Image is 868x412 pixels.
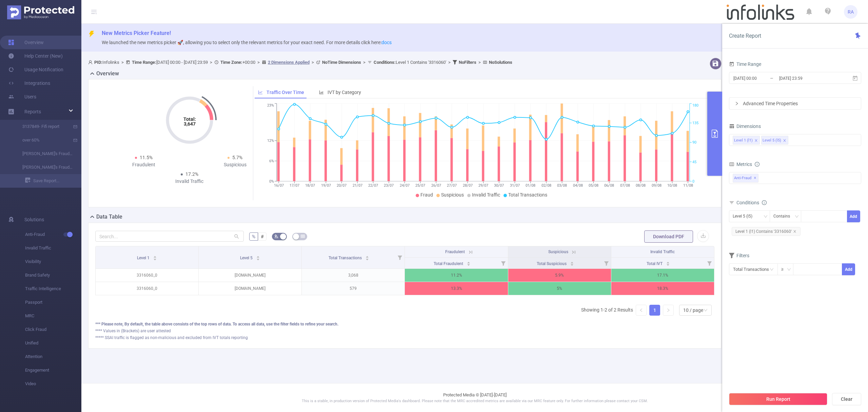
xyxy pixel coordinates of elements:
i: icon: down [795,214,799,219]
span: Conditions [736,200,767,205]
span: Reports [24,109,41,114]
div: 10 / page [683,305,703,315]
i: icon: right [666,308,670,312]
span: Unified [25,336,81,350]
span: Invalid Traffic [650,249,675,254]
span: Suspicious [441,192,464,198]
tspan: 21/07 [352,183,362,188]
p: 5.9% [508,269,611,282]
span: 5.7% [232,155,242,160]
a: Save Report... [25,174,81,188]
div: Fraudulent [98,161,190,168]
tspan: 19/07 [321,183,331,188]
tspan: 06/08 [604,183,614,188]
span: Time Range [729,61,761,67]
span: > [119,60,126,65]
tspan: Total: [183,116,196,122]
tspan: 0% [269,179,274,184]
li: Next Page [663,305,674,316]
p: 579 [302,282,405,295]
a: Reports [24,105,41,118]
span: Anti-Fraud [25,228,81,241]
div: ≥ [781,264,788,275]
tspan: 11/08 [683,183,693,188]
button: Clear [832,393,861,405]
span: Total Transactions [329,256,363,260]
tspan: 02/08 [541,183,551,188]
li: Previous Page [636,305,647,316]
li: Showing 1-2 of 2 Results [581,305,633,316]
span: RA [848,5,854,19]
div: icon: rightAdvanced Time Properties [729,98,861,109]
span: Visibility [25,255,81,268]
a: over 60% [14,133,73,147]
tspan: 01/08 [526,183,535,188]
a: 1 [650,305,660,315]
b: Conditions : [374,60,396,65]
button: Add [842,263,855,275]
div: Level 1 (l1) [734,136,753,145]
i: icon: caret-up [153,255,157,257]
i: icon: caret-down [153,258,157,260]
span: Filters [729,253,749,258]
input: Search... [95,231,244,242]
tspan: 20/07 [337,183,347,188]
span: 11.5% [140,155,153,160]
span: > [476,60,483,65]
a: Overview [8,36,44,49]
button: Add [847,210,860,222]
i: icon: left [639,308,643,312]
b: No Filters [459,60,476,65]
div: Sort [153,255,157,259]
tspan: 23% [267,104,274,108]
div: Sort [256,255,260,259]
tspan: 27/07 [447,183,457,188]
span: MRC [25,309,81,323]
li: Level 5 (l5) [761,136,788,145]
tspan: 29/07 [478,183,488,188]
p: [DOMAIN_NAME] [199,282,301,295]
span: Traffic Intelligence [25,282,81,296]
span: Total IVT [647,261,664,266]
div: Level 5 (l5) [733,211,757,222]
span: > [310,60,316,65]
i: icon: bg-colors [274,234,278,238]
button: Download PDF [644,230,693,243]
span: Level 5 [240,256,254,260]
div: Suspicious [190,161,281,168]
i: Filter menu [601,258,611,268]
p: 3,068 [302,269,405,282]
button: Run Report [729,393,827,405]
span: 17.2% [185,171,198,177]
div: **** Values in (Brackets) are user attested [95,328,714,334]
span: > [361,60,368,65]
tspan: 45 [692,160,696,164]
a: docs [381,40,392,45]
tspan: 6% [269,159,274,163]
p: 17.1% [611,269,714,282]
div: ***** SSAI traffic is flagged as non-malicious and excluded from IVT totals reporting [95,335,714,341]
i: icon: caret-up [570,261,574,263]
b: No Time Dimensions [322,60,361,65]
div: Sort [570,261,574,265]
i: Filter menu [395,246,405,268]
span: Infolinks [DATE] 00:00 - [DATE] 23:59 +00:00 [88,60,512,65]
tspan: 24/07 [399,183,409,188]
a: Integrations [8,76,50,90]
tspan: 07/08 [620,183,630,188]
span: Level 1 Contains '3316060' [374,60,446,65]
tspan: 31/07 [510,183,519,188]
span: > [255,60,262,65]
tspan: 3,647 [183,121,195,127]
tspan: 0 [692,179,694,184]
i: Filter menu [705,258,714,268]
span: % [252,234,255,239]
i: icon: caret-up [256,255,260,257]
div: *** Please note, By default, the table above consists of the top rows of data. To access all data... [95,321,714,327]
tspan: 90 [692,141,696,145]
h2: Overview [96,70,119,78]
p: 5% [508,282,611,295]
a: Usage Notification [8,63,63,76]
div: Contains [773,211,795,222]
